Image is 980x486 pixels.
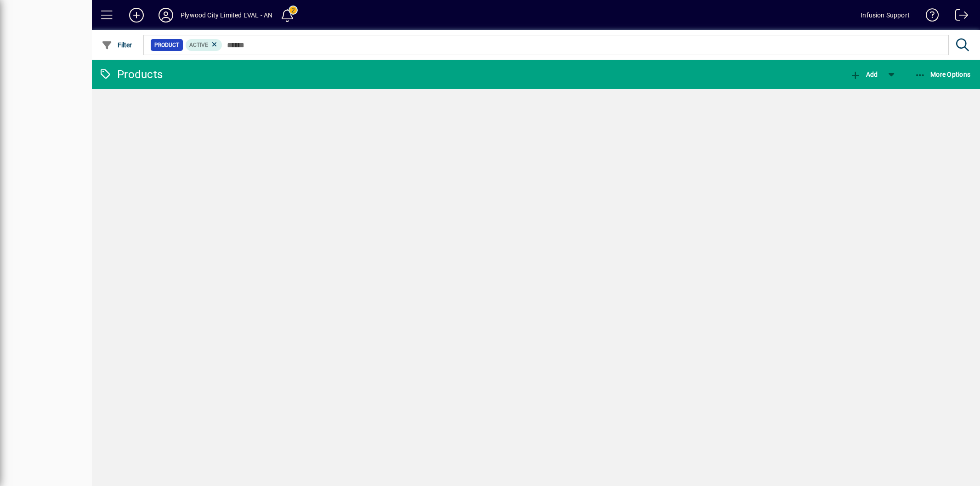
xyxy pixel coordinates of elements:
button: More Options [912,66,973,83]
div: Plywood City Limited EVAL - AN [181,8,272,23]
span: Product [154,40,179,50]
a: Logout [948,2,969,32]
button: Add [848,66,880,83]
button: Profile [151,7,181,23]
mat-chip: Activation Status: Active [186,39,222,51]
span: More Options [915,71,971,78]
button: Filter [99,37,135,53]
a: Knowledge Base [919,2,939,32]
div: Infusion Support [861,8,910,23]
button: Add [122,7,151,23]
span: Filter [102,41,132,49]
span: Add [850,71,878,78]
div: Products [99,67,163,82]
span: Active [189,42,208,48]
